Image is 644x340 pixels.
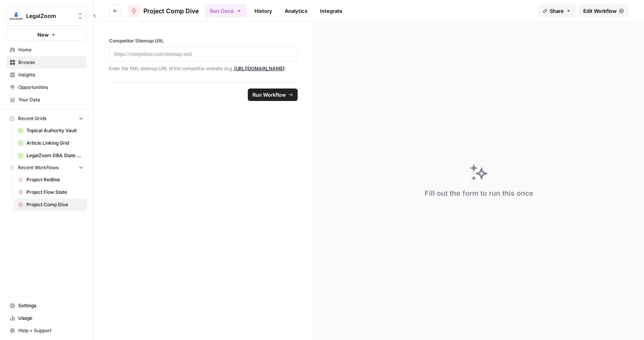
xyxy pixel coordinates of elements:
span: Opportunities [18,84,83,91]
span: Settings [18,302,83,309]
span: Help + Support [18,327,83,334]
span: Usage [18,315,83,322]
button: Recent Grids [6,113,87,124]
a: Analytics [280,5,312,17]
button: Workspace: LegalZoom [6,6,87,26]
a: Your Data [6,94,87,106]
button: New [6,29,87,41]
a: History [250,5,277,17]
span: Edit Workflow [583,7,617,15]
span: Article Linking Grid [26,140,83,147]
button: Share [538,5,575,17]
a: Project Comp Dive [128,5,199,17]
span: Run Workflow [252,91,286,99]
span: Project Flow State [26,189,83,196]
a: Project Redline [14,174,87,186]
a: Settings [6,299,87,312]
a: Integrate [315,5,347,17]
span: Browse [18,59,83,66]
span: Home [18,46,83,53]
a: LegalZoom DBA State Articles [14,149,87,162]
a: Article Linking Grid [14,137,87,149]
a: Browse [6,56,87,69]
img: LegalZoom Logo [9,9,23,23]
label: Competitor Sitemap URL [109,37,298,44]
span: New [37,31,49,39]
a: Topical Authority Vault [14,124,87,137]
span: Your Data [18,96,83,103]
span: LegalZoom [26,12,73,20]
a: Opportunities [6,81,87,94]
span: Project Comp Dive [143,6,199,16]
button: Run Workflow [248,89,298,101]
span: Insights [18,71,83,78]
span: Share [550,7,564,15]
a: Usage [6,312,87,324]
a: Project Comp Dive [14,198,87,211]
a: Insights [6,69,87,81]
span: Recent Workflows [18,164,58,171]
a: Project Flow State [14,186,87,198]
span: Project Redline [26,176,83,183]
span: Topical Authority Vault [26,127,83,134]
p: Enter the XML sitemap URL of the competitor website (e.g., ) [109,65,298,73]
a: Edit Workflow [579,5,628,17]
span: LegalZoom DBA State Articles [26,152,83,159]
a: Home [6,44,87,56]
button: Help + Support [6,324,87,337]
button: Run Once [205,4,247,18]
span: Project Comp Dive [26,201,83,208]
a: [URL][DOMAIN_NAME] [234,66,284,71]
button: Recent Workflows [6,162,87,174]
span: Recent Grids [18,115,46,122]
div: Fill out the form to run this once [425,188,533,199]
